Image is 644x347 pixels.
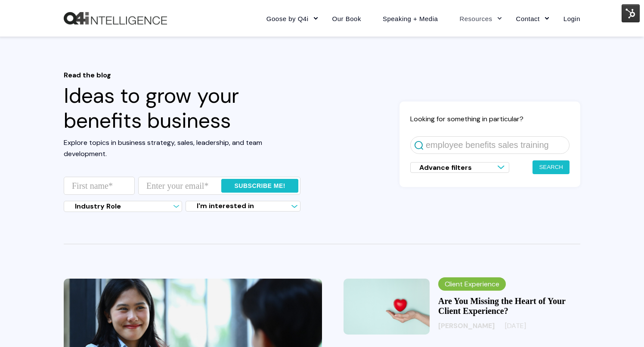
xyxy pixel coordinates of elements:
[64,12,167,25] img: Q4intelligence, LLC logo
[505,321,526,330] span: [DATE]
[344,279,430,335] img: Are You Missing the Heart of Your Client Experience?
[410,114,570,123] h2: Looking for something in particular?
[533,160,570,174] button: Search
[438,321,495,330] span: [PERSON_NAME]
[64,138,262,158] span: Explore topics in business strategy, sales, leadership, and team development.
[622,4,640,22] img: HubSpot Tools Menu Toggle
[64,12,167,25] a: Back to Home
[64,177,135,195] input: First name*
[438,296,566,316] a: Are You Missing the Heart of Your Client Experience?
[438,277,506,291] label: Client Experience
[197,201,254,210] span: I'm interested in
[221,179,298,193] input: Subscribe me!
[410,136,570,154] input: Search for articles
[138,177,300,195] input: Enter your email*
[64,71,300,79] span: Read the blog
[419,163,472,172] span: Advance filters
[64,71,300,133] h1: Ideas to grow your benefits business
